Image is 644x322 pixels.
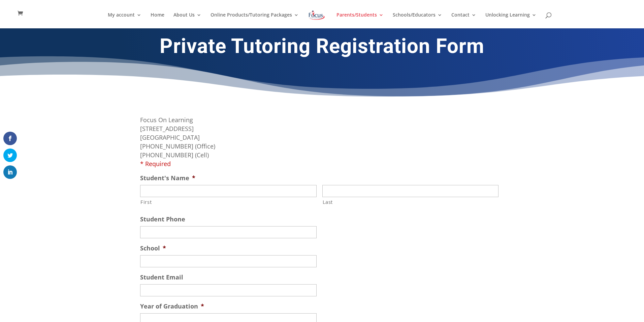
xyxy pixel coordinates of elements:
label: Student Phone [140,215,185,223]
label: Year of Graduation [140,302,204,310]
label: Last [323,197,499,206]
span: * Required [140,160,171,168]
a: Online Products/Tutoring Packages [211,12,299,28]
a: About Us [173,12,201,28]
a: Contact [451,12,476,28]
strong: Private Tutoring Registration Form [160,34,484,58]
label: Student's Name [140,174,195,182]
a: Parents/Students [336,12,384,28]
label: School [140,244,166,252]
label: Student Email [140,273,183,281]
label: First [140,197,317,206]
li: Focus On Learning [STREET_ADDRESS] [GEOGRAPHIC_DATA] [PHONE_NUMBER] (Office) [PHONE_NUMBER] (Cell) [140,115,504,168]
a: My account [108,12,141,28]
a: Unlocking Learning [485,12,537,28]
a: Schools/Educators [393,12,442,28]
img: Focus on Learning [308,9,325,21]
a: Home [151,12,164,28]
